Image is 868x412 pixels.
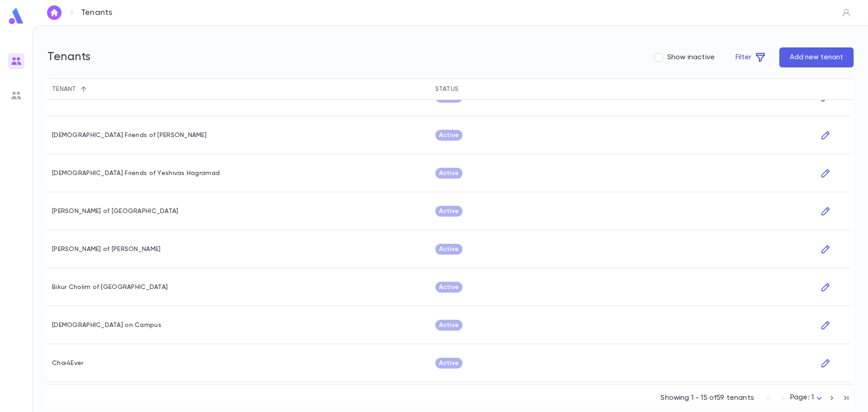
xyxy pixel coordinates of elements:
img: users_gradient.817b64062b48db29b58f0b5e96d8b67b.svg [11,56,22,66]
div: Page: 1 [790,391,825,405]
div: Bikur Cholim of Lakewood [52,284,168,291]
button: Add new tenant [779,47,854,67]
img: home_white.a664292cf8c1dea59945f0da9f25487c.svg [49,9,60,16]
p: Showing 1 - 15 of 59 tenants [660,393,754,403]
div: Tenant [52,78,76,100]
div: Bais Yaakov of Boston [52,208,179,215]
span: Show inactive [667,53,715,62]
span: Active [435,360,463,367]
button: Filter [726,47,776,67]
span: Page: 1 [790,394,814,401]
div: Status [435,78,459,100]
div: Chai4Ever [52,360,84,367]
span: Active [435,208,463,215]
span: Active [435,132,463,139]
div: American Friends of Yeshivas Hagramad [52,170,220,177]
span: Active [435,170,463,177]
p: Tenants [81,8,112,18]
span: Active [435,284,463,291]
div: American Friends of Daas Aharon [52,132,207,139]
div: Bais Yaakov of Thornhill [52,246,160,253]
img: logo [7,7,25,25]
div: Tenant [47,78,431,100]
div: Chabad on Campus [52,322,161,329]
img: users_grey.add6a7b1bacd1fe57131ad36919bb8de.svg [11,90,22,101]
h5: Tenants [47,51,91,64]
span: Active [435,322,463,329]
span: Active [435,246,463,253]
div: Status [431,78,814,100]
button: Sort [76,82,91,96]
button: Sort [458,82,473,96]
